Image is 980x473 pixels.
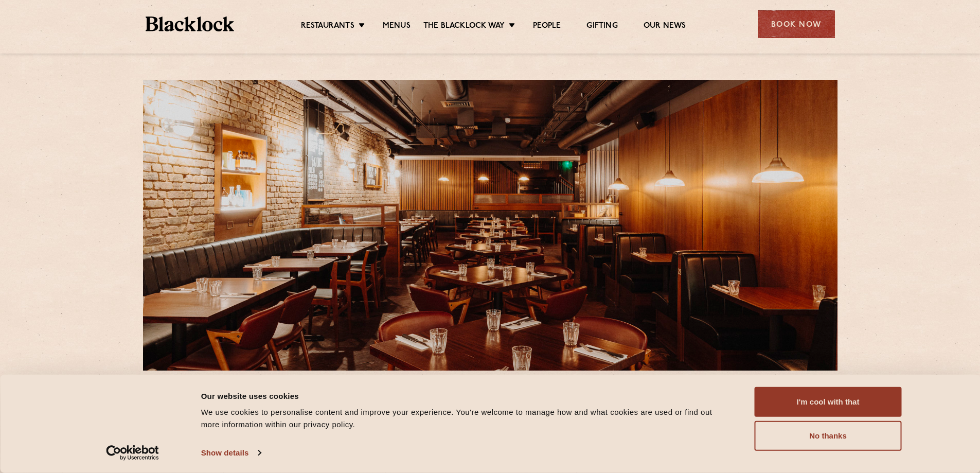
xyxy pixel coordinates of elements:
div: We use cookies to personalise content and improve your experience. You're welcome to manage how a... [201,406,732,431]
button: I'm cool with that [755,387,902,417]
button: No thanks [755,421,902,451]
a: The Blacklock Way [423,21,505,32]
img: BL_Textured_Logo-footer-cropped.svg [146,16,235,31]
a: Show details [201,445,261,461]
a: Our News [644,21,686,32]
a: People [533,21,561,32]
a: Restaurants [301,21,354,32]
a: Menus [383,21,411,32]
a: Gifting [586,21,617,32]
a: Usercentrics Cookiebot - opens in a new window [87,445,177,461]
div: Book Now [758,10,835,38]
div: Our website uses cookies [201,390,732,402]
